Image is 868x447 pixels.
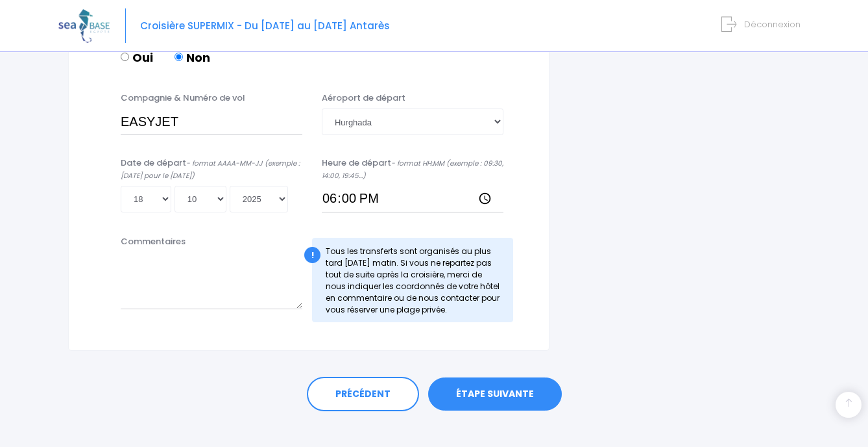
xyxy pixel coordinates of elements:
a: ÉTAPE SUIVANTE [428,377,562,411]
label: Date de départ [121,157,302,182]
label: Compagnie & Numéro de vol [121,92,245,105]
input: Oui [121,53,129,61]
span: Croisière SUPERMIX - Du [DATE] au [DATE] Antarès [140,19,390,32]
label: Non [175,49,210,66]
div: ! [304,247,320,263]
input: __:__ [322,186,503,212]
div: Tous les transferts sont organisés au plus tard [DATE] matin. Si vous ne repartez pas tout de sui... [312,238,513,322]
label: Commentaires [121,235,186,248]
label: Oui [121,49,153,66]
span: Déconnexion [744,18,801,31]
input: Non [175,53,183,61]
label: Heure de départ [322,157,503,182]
i: - format HH:MM (exemple : 09:30, 14:00, 19:45...) [322,159,503,181]
i: - format AAAA-MM-JJ (exemple : [DATE] pour le [DATE]) [121,159,300,181]
label: Aéroport de départ [322,92,405,105]
a: PRÉCÉDENT [307,377,419,412]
